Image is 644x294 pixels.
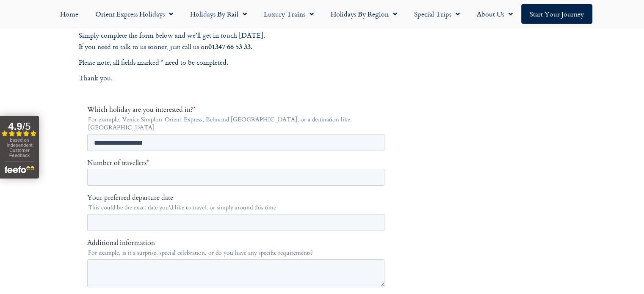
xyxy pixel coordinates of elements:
[406,4,468,24] a: Special Trips
[468,4,521,24] a: About Us
[322,4,406,24] a: Holidays by Region
[182,4,255,24] a: Holidays by Rail
[255,4,322,24] a: Luxury Trains
[87,4,182,24] a: Orient Express Holidays
[150,189,193,198] span: Your last name
[52,4,87,24] a: Home
[79,57,396,68] p: Please note, all fields marked * need to be completed.
[521,4,592,24] a: Start your Journey
[79,30,396,52] p: Simply complete the form below and we’ll get in touch [DATE]. If you need to talk to us sooner, j...
[208,41,251,51] strong: 01347 66 53 33
[79,73,396,84] p: Thank you.
[4,4,640,24] nav: Menu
